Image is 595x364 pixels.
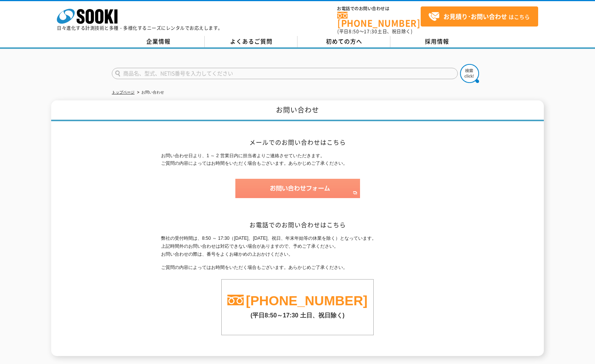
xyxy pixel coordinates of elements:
h1: お問い合わせ [51,100,544,121]
span: (平日 ～ 土日、祝日除く) [337,28,412,35]
span: 17:30 [364,28,377,35]
h2: お電話でのお問い合わせはこちら [161,221,434,229]
p: 弊社の受付時間は、8:50 ～ 17:30（[DATE]、[DATE]、祝日、年末年始等の休業を除く）となっています。 上記時間外のお問い合わせは対応できない場合がありますので、予めご了承くださ... [161,234,434,258]
li: お問い合わせ [136,89,164,97]
strong: お見積り･お問い合わせ [443,12,507,21]
a: [PHONE_NUMBER] [246,293,368,308]
p: ご質問の内容によってはお時間をいただく場合もございます。あらかじめご了承ください。 [161,264,434,272]
h2: メールでのお問い合わせはこちら [161,138,434,146]
img: お問い合わせフォーム [235,179,360,198]
input: 商品名、型式、NETIS番号を入力してください [112,68,458,79]
a: お問い合わせフォーム [235,191,360,197]
a: よくあるご質問 [205,36,297,47]
a: お見積り･お問い合わせはこちら [421,6,538,27]
a: [PHONE_NUMBER] [337,12,421,27]
img: btn_search.png [460,64,479,83]
p: 日々進化する計測技術と多種・多様化するニーズにレンタルでお応えします。 [57,26,223,30]
a: 初めての方へ [297,36,390,47]
p: お問い合わせ日より、1 ～ 2 営業日内に担当者よりご連絡させていただきます。 ご質問の内容によってはお時間をいただく場合もございます。あらかじめご了承ください。 [161,152,434,168]
a: 企業情報 [112,36,205,47]
a: 採用情報 [390,36,483,47]
span: はこちら [428,11,530,22]
span: 初めての方へ [326,37,362,45]
p: (平日8:50～17:30 土日、祝日除く) [222,308,373,320]
span: お電話でのお問い合わせは [337,6,421,11]
span: 8:50 [349,28,359,35]
a: トップページ [112,90,135,94]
